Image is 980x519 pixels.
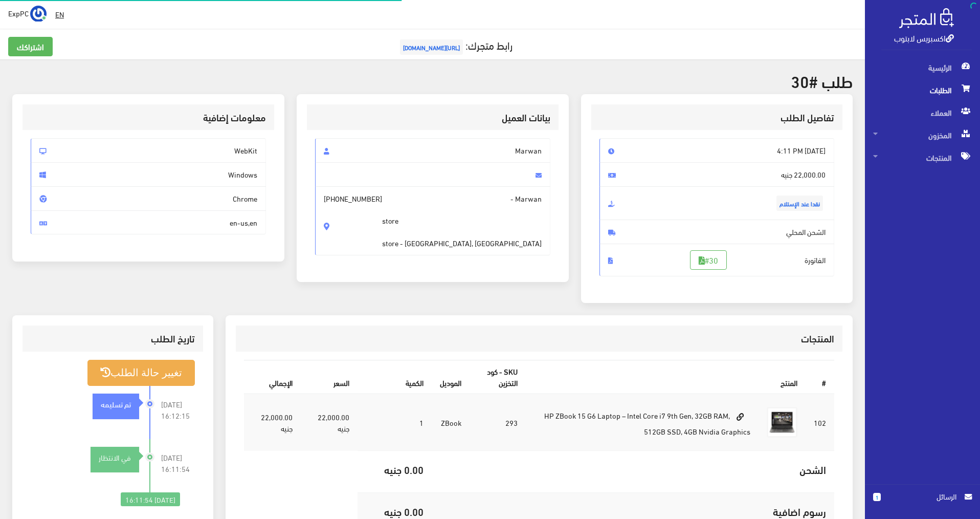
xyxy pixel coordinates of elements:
[31,210,266,235] span: en-us,en
[599,220,835,244] span: الشحن المحلي
[31,162,266,187] span: Windows
[873,146,972,169] span: المنتجات
[87,360,195,386] button: تغيير حالة الطلب
[526,360,806,394] th: المنتج
[366,464,424,475] h5: 0.00 جنيه
[30,6,47,22] img: ...
[301,394,358,451] td: 22,000.00 جنيه
[31,138,266,163] span: WebKit
[873,491,972,513] a: 1 الرسائل
[400,39,463,55] span: [URL][DOMAIN_NAME]
[873,79,972,101] span: الطلبات
[101,398,131,409] strong: تم تسليمه
[899,8,954,28] img: .
[865,146,980,169] a: المنتجات
[865,79,980,101] a: الطلبات
[244,334,834,343] h3: المنتجات
[315,138,550,163] span: Marwan
[55,8,64,20] u: EN
[315,113,550,122] h3: بيانات العميل
[324,193,382,204] span: [PHONE_NUMBER]
[382,204,542,249] span: store store - [GEOGRAPHIC_DATA], [GEOGRAPHIC_DATA]
[31,186,266,211] span: Chrome
[8,5,47,21] a: ... ExpPC
[366,506,424,517] h5: 0.00 جنيه
[873,493,881,501] span: 1
[690,250,727,270] a: #30
[806,360,834,394] th: #
[244,360,301,394] th: اﻹجمالي
[31,334,195,343] h3: تاريخ الطلب
[873,56,972,79] span: الرئيسية
[358,360,432,394] th: الكمية
[806,394,834,451] td: 102
[526,394,759,451] td: HP ZBook 15 G6 Laptop – Intel Core i7 9th Gen, 32GB RAM, 512GB SSD, 4GB Nvidia Graphics
[865,56,980,79] a: الرئيسية
[894,30,954,45] a: اكسبريس لابتوب
[397,35,513,54] a: رابط متجرك:[URL][DOMAIN_NAME]
[161,452,195,474] span: [DATE] 16:11:54
[865,101,980,124] a: العملاء
[889,491,956,502] span: الرسائل
[865,124,980,146] a: المخزون
[776,196,823,211] span: نقدا عند الإستلام
[470,360,526,394] th: SKU - كود التخزين
[301,360,358,394] th: السعر
[358,394,432,451] td: 1
[873,124,972,146] span: المخزون
[8,37,53,56] a: اشتراكك
[121,492,180,507] div: [DATE] 16:11:54
[315,186,550,255] span: Marwan -
[161,399,195,421] span: [DATE] 16:12:15
[599,244,835,276] span: الفاتورة
[31,113,266,122] h3: معلومات إضافية
[470,394,526,451] td: 293
[8,7,29,19] span: ExpPC
[12,72,853,90] h2: طلب #30
[599,113,835,122] h3: تفاصيل الطلب
[440,506,826,517] h5: رسوم اضافية
[599,138,835,163] span: [DATE] 4:11 PM
[440,464,826,475] h5: الشحن
[873,101,972,124] span: العملاء
[432,360,470,394] th: الموديل
[432,394,470,451] td: ZBook
[599,162,835,187] span: 22,000.00 جنيه
[91,452,139,463] div: في الانتظار
[51,5,68,24] a: EN
[244,394,301,451] td: 22,000.00 جنيه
